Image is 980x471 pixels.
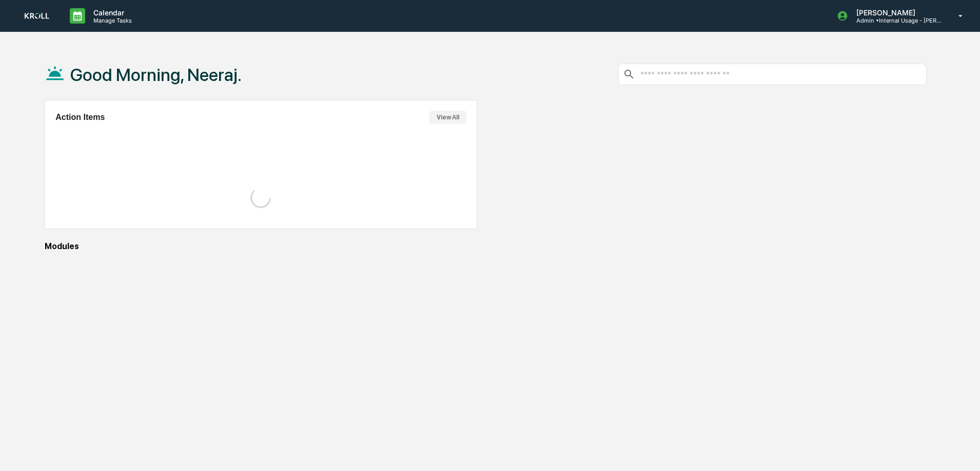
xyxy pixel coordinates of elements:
h1: Good Morning, Neeraj. [70,65,242,85]
div: Modules [45,241,927,251]
p: [PERSON_NAME] [848,8,944,17]
h2: Action Items [55,113,105,122]
p: Manage Tasks [85,17,137,24]
button: View All [429,111,466,124]
p: Calendar [85,8,137,17]
p: Admin • Internal Usage - [PERSON_NAME] [848,17,944,24]
img: logo [25,13,49,18]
